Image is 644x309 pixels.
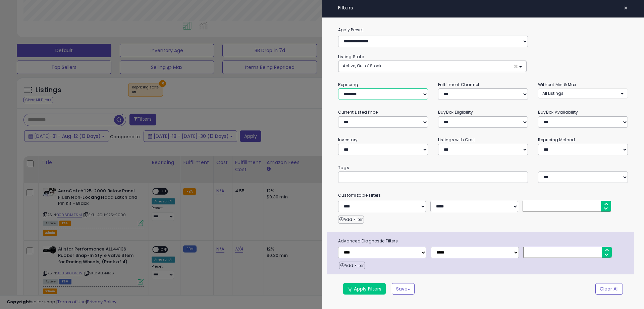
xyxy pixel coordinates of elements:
small: Inventory [338,137,358,143]
small: Without Min & Max [538,82,577,87]
label: Apply Preset: [333,26,633,34]
small: Listing State [338,54,364,60]
button: All Listings [538,88,628,98]
small: Fulfillment Channel [438,82,479,87]
span: Advanced Diagnostic Filters [333,237,634,245]
button: Add Filter [339,262,365,270]
button: × [621,3,631,13]
span: Active, Out of Stock [343,63,381,69]
button: Apply Filters [343,283,386,295]
small: Current Listed Price [338,109,378,115]
button: Save [392,283,415,295]
button: Clear All [595,283,623,295]
small: BuyBox Eligibility [438,109,473,115]
span: All Listings [542,90,563,96]
small: Tags [333,164,633,171]
button: Active, Out of Stock × [338,61,526,72]
span: × [624,3,628,13]
small: Listings with Cost [438,137,475,143]
small: Repricing [338,82,358,87]
small: Customizable Filters [333,192,633,199]
small: Repricing Method [538,137,575,143]
h4: Filters [338,5,628,11]
button: Add Filter [338,216,364,224]
small: BuyBox Availability [538,109,578,115]
span: × [514,63,518,70]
